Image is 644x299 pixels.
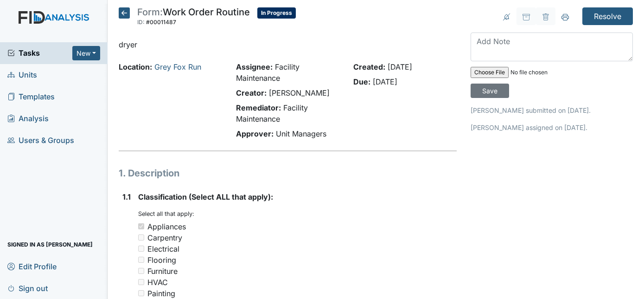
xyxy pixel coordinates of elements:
[147,277,168,288] div: HVAC
[138,257,144,263] input: Flooring
[119,166,457,180] h1: 1. Description
[147,288,175,299] div: Painting
[471,123,633,132] p: [PERSON_NAME] assigned on [DATE].
[154,62,201,71] a: Grey Fox Run
[138,234,144,240] input: Carpentry
[7,259,57,273] span: Edit Profile
[236,88,267,97] strong: Creator:
[388,62,412,71] span: [DATE]
[269,88,330,97] span: [PERSON_NAME]
[7,281,48,295] span: Sign out
[138,192,273,201] span: Classification (Select ALL that apply):
[7,47,72,58] a: Tasks
[147,243,179,254] div: Electrical
[138,223,144,229] input: Appliances
[236,62,273,71] strong: Assignee:
[236,103,281,112] strong: Remediator:
[7,133,74,148] span: Users & Groups
[7,68,37,82] span: Units
[582,7,633,25] input: Resolve
[138,246,144,252] input: Electrical
[471,84,509,98] input: Save
[7,111,49,126] span: Analysis
[138,290,144,296] input: Painting
[138,268,144,274] input: Furniture
[7,90,55,104] span: Templates
[138,210,194,217] small: Select all that apply:
[353,62,385,71] strong: Created:
[257,7,296,19] span: In Progress
[236,129,274,138] strong: Approver:
[119,62,152,71] strong: Location:
[373,77,397,86] span: [DATE]
[137,19,145,26] span: ID:
[353,77,370,86] strong: Due:
[147,232,182,243] div: Carpentry
[137,6,163,18] span: Form:
[137,7,250,28] div: Work Order Routine
[147,266,178,277] div: Furniture
[119,39,457,50] p: dryer
[72,46,100,60] button: New
[146,19,176,26] span: #00011487
[471,105,633,115] p: [PERSON_NAME] submitted on [DATE].
[7,237,93,252] span: Signed in as [PERSON_NAME]
[276,129,326,138] span: Unit Managers
[147,221,186,232] div: Appliances
[122,191,131,202] label: 1.1
[147,254,176,266] div: Flooring
[138,279,144,285] input: HVAC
